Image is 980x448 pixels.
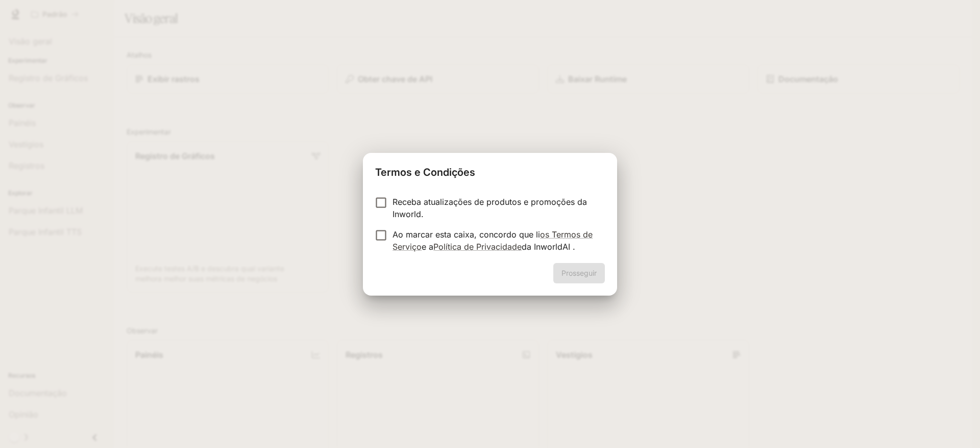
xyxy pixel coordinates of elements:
[375,166,475,178] font: Termos e Condições
[393,197,587,219] font: Receba atualizações de produtos e promoções da Inworld.
[393,229,540,240] font: Ao marcar esta caixa, concordo que li
[422,242,433,252] font: e a
[522,242,575,252] font: da InworldAI .
[393,229,593,252] a: os Termos de Serviço
[433,242,522,252] a: Política de Privacidade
